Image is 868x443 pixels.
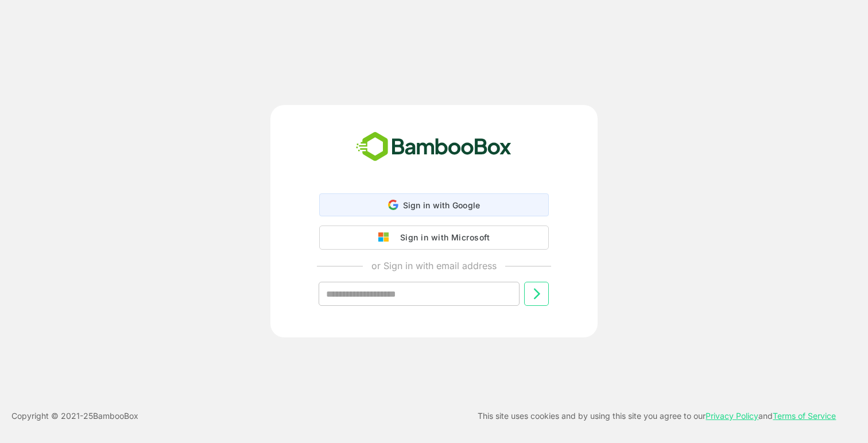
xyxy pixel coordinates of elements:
[773,411,836,421] a: Terms of Service
[478,409,836,423] p: This site uses cookies and by using this site you agree to our and
[403,200,480,210] span: Sign in with Google
[350,128,518,166] img: bamboobox
[319,226,549,250] button: Sign in with Microsoft
[11,409,138,423] p: Copyright © 2021- 25 BambooBox
[394,230,490,245] div: Sign in with Microsoft
[706,411,758,421] a: Privacy Policy
[378,232,394,243] img: google
[319,193,549,216] div: Sign in with Google
[371,259,497,273] p: or Sign in with email address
